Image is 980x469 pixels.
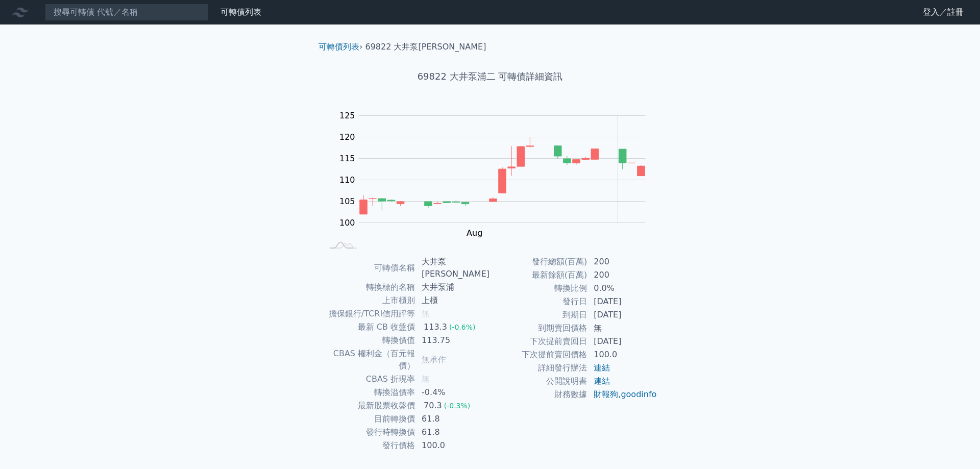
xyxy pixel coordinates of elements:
a: 登入／註冊 [915,4,972,20]
li: › [318,41,362,53]
td: CBAS 權利金（百元報價） [323,347,415,373]
div: 113.3 [422,321,449,333]
td: 詳細發行辦法 [490,361,587,375]
td: 轉換標的名稱 [323,281,415,294]
a: 可轉債列表 [220,7,261,17]
td: 大井泵浦 [415,281,490,294]
td: 0.0% [587,282,657,295]
td: 113.75 [415,334,490,347]
a: 連結 [594,363,610,373]
h1: 69822 大井泵浦二 可轉債詳細資訊 [310,69,670,84]
td: 到期賣回價格 [490,322,587,335]
td: 61.8 [415,412,490,426]
td: 下次提前賣回日 [490,335,587,348]
td: 200 [587,255,657,268]
td: 目前轉換價 [323,412,415,426]
td: 發行日 [490,295,587,308]
span: 無 [422,374,430,384]
td: 轉換溢價率 [323,386,415,399]
tspan: 110 [339,175,355,185]
td: 61.8 [415,426,490,439]
g: Chart [334,111,661,238]
span: (-0.6%) [449,323,476,331]
td: 財務數據 [490,388,587,401]
span: (-0.3%) [444,402,471,410]
td: [DATE] [587,308,657,322]
td: 上市櫃別 [323,294,415,307]
td: , [587,388,657,401]
td: 最新股票收盤價 [323,399,415,412]
div: 70.3 [422,400,444,412]
td: 最新餘額(百萬) [490,268,587,282]
td: 轉換價值 [323,334,415,347]
a: 可轉債列表 [318,42,359,52]
td: 可轉債名稱 [323,255,415,281]
td: 到期日 [490,308,587,322]
td: 100.0 [587,348,657,361]
td: 擔保銀行/TCRI信用評等 [323,307,415,320]
tspan: 120 [339,132,355,142]
tspan: 125 [339,111,355,120]
td: 無 [587,322,657,335]
span: 無 [422,309,430,318]
li: 69822 大井泵[PERSON_NAME] [365,41,486,53]
td: 發行總額(百萬) [490,255,587,268]
td: [DATE] [587,335,657,348]
tspan: 100 [339,218,355,228]
td: 上櫃 [415,294,490,307]
input: 搜尋可轉債 代號／名稱 [45,4,208,21]
td: [DATE] [587,295,657,308]
td: 下次提前賣回價格 [490,348,587,361]
tspan: Aug [467,228,482,238]
td: 大井泵[PERSON_NAME] [415,255,490,281]
a: goodinfo [621,389,656,399]
td: 發行價格 [323,439,415,452]
td: 最新 CB 收盤價 [323,320,415,334]
td: 200 [587,268,657,282]
a: 財報狗 [594,389,618,399]
td: 100.0 [415,439,490,452]
a: 連結 [594,376,610,386]
td: 公開說明書 [490,375,587,388]
td: 轉換比例 [490,282,587,295]
g: Series [360,137,645,214]
td: CBAS 折現率 [323,373,415,386]
span: 無承作 [422,355,446,364]
tspan: 115 [339,154,355,163]
td: 發行時轉換價 [323,426,415,439]
tspan: 105 [339,196,355,206]
td: -0.4% [415,386,490,399]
